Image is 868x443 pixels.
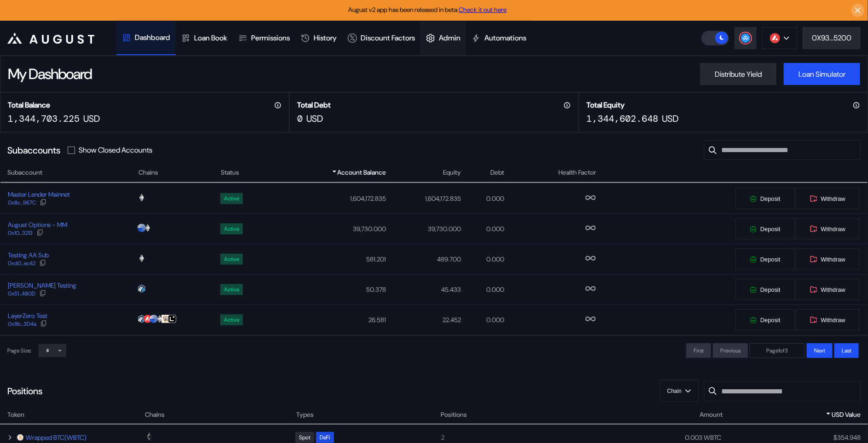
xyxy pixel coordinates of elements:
div: 1,344,703.225 [8,113,80,125]
div: Loan Simulator [799,69,845,79]
a: Wrapped BTC(WBTC) [26,433,86,442]
button: Loan Simulator [784,63,860,85]
td: 0.000 [462,274,505,305]
div: 0 [297,113,303,125]
div: USD [83,113,100,125]
td: 22.452 [387,305,462,335]
span: USD Value [832,410,861,420]
a: Permissions [233,21,295,55]
span: Previous [720,347,741,354]
img: chain logo [138,315,146,323]
span: First [694,347,704,354]
span: Subaccount [7,168,42,177]
span: Chain [667,388,682,394]
a: Automations [466,21,532,55]
img: chain logo [138,193,146,202]
td: 0.000 [462,214,505,244]
button: First [686,343,711,358]
div: Active [224,226,239,232]
h2: Total Debt [297,100,331,110]
td: 50.378 [272,274,386,305]
div: 0x51...480D [8,290,35,297]
span: Deposit [760,286,780,293]
div: 2 [442,433,575,442]
div: Testing AA Sub [8,251,49,259]
img: chain logo [138,224,146,232]
span: Page 1 of 3 [767,347,788,354]
img: chain logo [144,224,152,232]
button: Deposit [735,218,795,240]
button: Distribute Yield [700,63,776,85]
div: [PERSON_NAME] Testing [8,281,76,290]
td: 39,730.000 [272,214,386,244]
td: 0.000 [462,305,505,335]
div: Spot [299,434,310,441]
span: Withdraw [821,317,845,324]
span: Amount [700,410,723,420]
div: $ 354.948 [834,433,861,442]
img: chain logo [138,284,146,293]
div: Automations [484,33,526,43]
div: Loan Book [194,33,227,43]
button: Previous [713,343,748,358]
div: 0.003 WBTC [685,433,722,442]
button: Withdraw [795,187,860,210]
div: 0x8c...967C [8,199,36,206]
a: Loan Book [176,21,233,55]
label: Show Closed Accounts [79,145,152,155]
div: August Options - MM [8,221,67,229]
img: chain logo [149,315,158,323]
span: Withdraw [821,195,845,202]
div: 0x9b...3D4a [8,321,36,327]
span: Next [814,347,825,354]
div: Master Lender Mainnet [8,190,70,199]
div: 0X93...5200 [812,33,851,43]
span: Chains [145,410,165,420]
div: Distribute Yield [715,69,762,79]
div: History [314,33,337,43]
div: Discount Factors [361,33,415,43]
div: Subaccounts [7,144,60,156]
td: 581.201 [272,244,386,274]
div: DeFi [320,434,330,441]
div: Active [224,195,239,202]
img: chain logo [168,315,176,323]
span: Deposit [760,317,780,324]
img: chain logo [161,315,170,323]
div: 1,344,602.648 [586,113,658,125]
span: Withdraw [821,226,845,233]
div: Admin [439,33,460,43]
td: 1,604,172.835 [272,183,386,214]
button: Deposit [735,278,795,301]
button: Withdraw [795,218,860,240]
span: Status [221,168,240,177]
span: Health Factor [558,168,596,177]
button: Deposit [735,309,795,331]
h2: Total Equity [586,100,625,110]
img: chain logo [138,254,146,262]
div: 0x10...3213 [8,230,33,236]
span: Withdraw [821,256,845,263]
span: Positions [441,410,467,420]
span: August v2 app has been released in beta. [349,6,507,14]
a: Dashboard [116,21,176,55]
td: 45.433 [387,274,462,305]
td: 0.000 [462,244,505,274]
img: wrapped_bitcoin_wbtc.png [17,434,24,441]
div: Permissions [251,33,290,43]
h2: Total Balance [8,100,50,110]
a: Check it out here [459,6,507,14]
button: Last [834,343,859,358]
button: chain logo [762,27,797,49]
td: 26.581 [272,305,386,335]
img: chain logo [144,315,152,323]
button: Withdraw [795,278,860,301]
div: Dashboard [135,33,170,42]
button: Chain [660,380,699,402]
div: Page Size: [7,347,31,354]
img: chain logo [155,315,164,323]
div: Active [224,286,239,293]
div: 0xd0...ec42 [8,260,35,267]
a: Admin [420,21,466,55]
td: 39,730.000 [387,214,462,244]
